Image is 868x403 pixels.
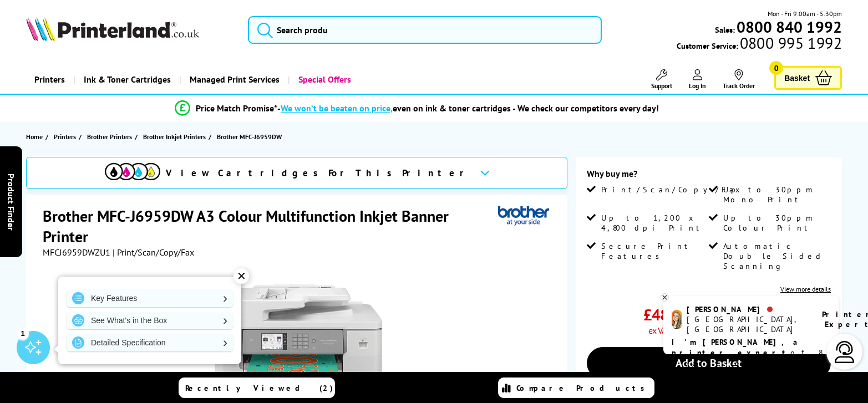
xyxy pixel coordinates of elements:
div: - even on ink & toner cartridges - We check our competitors every day! [277,103,659,114]
a: Ink & Toner Cartridges [73,65,179,94]
a: Log In [689,69,706,90]
a: Key Features [67,289,233,307]
b: 0800 840 1992 [737,17,842,37]
a: Brother Inkjet Printers [143,131,209,142]
a: Brother MFC-J6959DW [217,131,285,142]
span: Basket [784,70,810,85]
img: user-headset-light.svg [834,341,856,363]
span: Sales: [715,24,735,35]
a: Support [651,69,672,90]
li: modal_Promise [6,99,828,118]
div: [PERSON_NAME] [687,304,808,314]
span: Support [651,81,672,90]
a: Printerland Logo [26,17,234,43]
span: Mon - Fri 9:00am - 5:30pm [768,8,842,19]
span: ex VAT @ 20% [648,325,697,336]
p: of 8 years! Leave me a message and I'll respond ASAP [672,337,830,390]
a: Home [26,131,45,142]
a: See What's in the Box [67,312,233,329]
a: Printers [26,65,73,94]
div: ✕ [234,268,249,284]
a: View more details [780,285,831,293]
a: Recently Viewed (2) [179,378,335,398]
a: Managed Print Services [179,65,288,94]
div: Why buy me? [587,168,831,185]
span: Brother Printers [87,131,132,142]
span: 0800 995 1992 [738,38,842,48]
a: Brother Printers [87,131,135,142]
div: 1 [17,327,29,339]
span: Recently Viewed (2) [185,383,333,393]
span: Brother MFC-J6959DW [217,131,282,142]
span: Product Finder [6,173,17,230]
img: amy-livechat.png [672,310,682,329]
span: View Cartridges For This Printer [166,167,471,179]
a: Basket 0 [774,66,842,90]
a: Compare Products [498,378,654,398]
a: Special Offers [288,65,359,94]
input: Search produ [248,16,602,44]
span: MFCJ6959DWZU1 [43,247,110,258]
span: Up to 30ppm Colour Print [723,213,829,233]
span: Secure Print Features [601,241,707,261]
span: Customer Service: [677,38,842,51]
a: Add to Basket [587,347,831,379]
img: Brother [498,206,549,226]
span: Brother Inkjet Printers [143,131,206,142]
span: We won’t be beaten on price, [281,103,393,114]
a: Detailed Specification [67,334,233,351]
span: £482.49 [643,304,697,325]
a: Track Order [723,69,755,90]
span: Printers [54,131,76,142]
span: | Print/Scan/Copy/Fax [113,247,194,258]
img: View Cartridges [105,163,160,180]
span: Price Match Promise* [196,103,277,114]
span: Print/Scan/Copy/Fax [601,185,744,195]
span: Home [26,131,43,142]
b: I'm [PERSON_NAME], a printer expert [672,337,801,358]
img: Printerland Logo [26,17,199,41]
a: 0800 840 1992 [735,22,842,32]
span: Ink & Toner Cartridges [84,65,171,94]
span: Up to 30ppm Mono Print [723,185,829,205]
div: [GEOGRAPHIC_DATA], [GEOGRAPHIC_DATA] [687,314,808,334]
span: 0 [769,61,783,75]
span: Log In [689,81,706,90]
span: Automatic Double Sided Scanning [723,241,829,271]
a: Printers [54,131,79,142]
h1: Brother MFC-J6959DW A3 Colour Multifunction Inkjet Banner Printer [43,206,498,247]
span: Up to 1,200 x 4,800 dpi Print [601,213,707,233]
span: Compare Products [516,383,651,393]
